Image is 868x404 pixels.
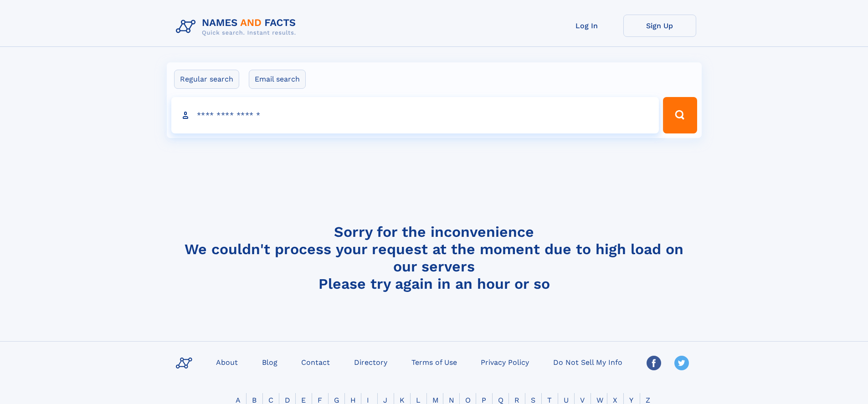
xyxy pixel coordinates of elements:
a: Do Not Sell My Info [550,355,626,368]
a: Sign Up [623,15,696,37]
input: search input [171,97,659,133]
a: Privacy Policy [477,355,533,368]
label: Email search [249,70,306,89]
a: Directory [350,355,391,368]
h4: Sorry for the inconvenience We couldn't process your request at the moment due to high load on ou... [172,223,696,292]
a: Contact [298,355,334,368]
img: Facebook [647,356,661,370]
a: Blog [258,355,281,368]
img: Twitter [674,356,689,370]
button: Search Button [663,97,697,133]
img: Logo Names and Facts [172,15,303,39]
a: Log In [550,15,623,37]
label: Regular search [174,70,239,89]
a: Terms of Use [408,355,461,368]
a: About [212,355,241,368]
